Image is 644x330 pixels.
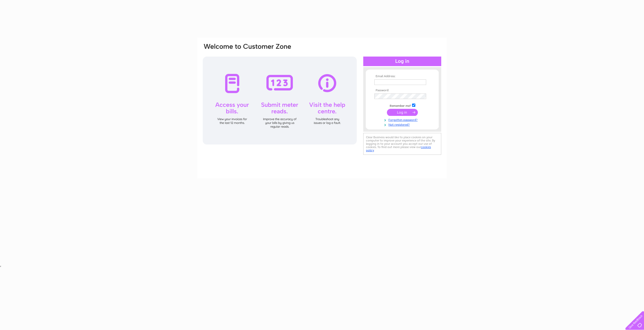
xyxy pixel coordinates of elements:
[387,109,418,116] input: Submit
[363,133,441,155] div: Clear Business would like to place cookies on your computer to improve your experience of the sit...
[374,122,431,127] a: Not registered?
[373,75,431,78] th: Email Address:
[374,117,431,122] a: Forgotten password?
[373,89,431,92] th: Password:
[373,103,431,108] td: Remember me?
[366,145,431,152] a: cookies policy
